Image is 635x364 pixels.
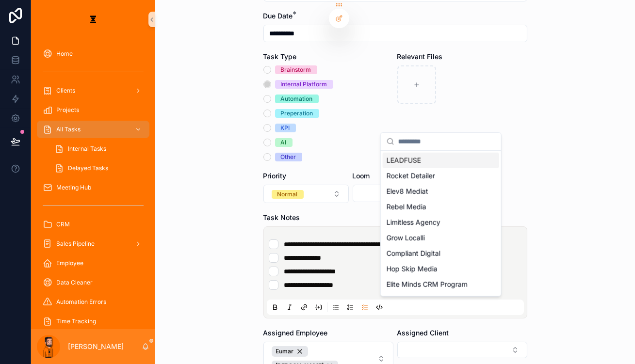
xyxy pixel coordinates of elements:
span: Elev8 Mediat [387,187,428,196]
a: Sales Pipeline [37,235,149,253]
span: Projects [56,106,79,114]
div: Internal Platform [281,80,327,89]
div: AI [281,138,287,147]
span: Relevant Files [397,52,443,61]
span: Sales Pipeline [56,240,95,248]
span: LEADFUSE [387,156,421,165]
div: Automation [281,95,313,103]
span: Assigned Client [397,329,449,337]
a: Home [37,45,149,63]
a: Internal Tasks [49,140,149,158]
div: Suggestions [381,151,501,296]
a: Projects [37,101,149,119]
span: Data Cleaner [56,279,93,286]
button: Unselect 5 [272,346,308,357]
span: Rebel Media [387,202,426,212]
span: All Tasks [56,126,81,133]
div: Normal [277,190,298,199]
div: Other [281,153,296,161]
span: Meeting Hub [56,184,91,191]
a: Clients [37,82,149,99]
button: Select Button [397,342,527,358]
span: Clients [56,87,75,95]
span: Grow Localli [387,233,425,243]
a: Meeting Hub [37,179,149,196]
div: scrollable content [31,39,155,329]
span: Assigned Employee [263,329,328,337]
p: [PERSON_NAME] [68,342,124,351]
span: Automation Errors [56,298,106,306]
span: Elite Minds CRM Program [387,280,468,289]
span: Limitless Agency [387,218,440,227]
a: CRM [37,216,149,233]
div: Preperation [281,109,313,118]
span: Eumar [276,348,294,355]
span: Task Type [263,52,297,61]
span: Delayed Tasks [68,164,108,172]
button: Select Button [263,185,349,203]
span: Task Notes [263,213,300,222]
span: Internal Tasks [68,145,106,153]
span: Loom [353,172,370,180]
span: CRM [56,221,70,228]
div: Brainstorm [281,65,311,74]
a: All Tasks [37,121,149,138]
span: Home [56,50,73,58]
a: Automation Errors [37,293,149,311]
a: Employee [37,254,149,272]
a: Delayed Tasks [49,159,149,177]
span: Employee [56,259,83,267]
span: Due Date [263,12,293,20]
span: Priority [263,172,287,180]
img: App logo [85,12,101,27]
span: Elite Minds Accelerator Program [387,295,484,315]
div: KPI [281,124,290,132]
span: Hop Skip Media [387,264,438,274]
a: Data Cleaner [37,274,149,291]
span: Rocket Detailer [387,171,435,181]
span: Compliant Digital [387,249,440,258]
